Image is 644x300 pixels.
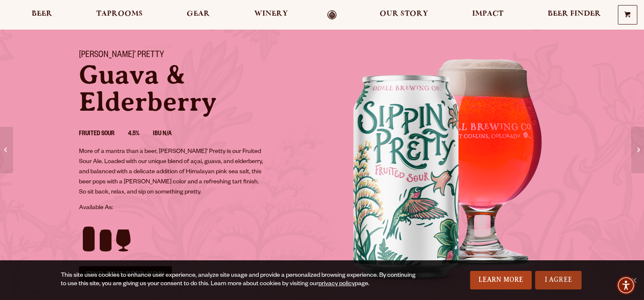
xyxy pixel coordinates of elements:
span: Taprooms [96,11,143,17]
li: Fruited Sour [79,129,128,140]
a: Winery [249,10,293,20]
div: Accessibility Menu [617,276,635,295]
li: IBU N/A [153,129,185,140]
a: I Agree [535,271,582,289]
span: Beer [32,11,52,17]
a: privacy policy [318,281,355,288]
span: Winery [254,11,288,17]
li: 4.5% [128,129,153,140]
a: Beer Finder [542,10,606,20]
span: Beer Finder [547,11,601,17]
a: Beer [26,10,58,20]
a: Taprooms [91,10,148,20]
a: Impact [467,10,509,20]
h1: [PERSON_NAME]’ Pretty [79,50,312,61]
p: Available As: [79,203,312,213]
img: This is the hero foreground aria label [322,40,576,294]
a: Our Story [374,10,434,20]
p: Guava & Elderberry [79,61,312,115]
a: Learn More [470,271,532,289]
a: Gear [181,10,215,20]
p: More of a mantra than a beer, [PERSON_NAME]’ Pretty is our Fruited Sour Ale. Loaded with our uniq... [79,147,266,198]
a: Odell Home [316,10,348,20]
div: This site uses cookies to enhance user experience, analyze site usage and provide a personalized ... [61,272,422,289]
span: Our Story [380,11,428,17]
span: Gear [187,11,210,17]
span: Impact [472,11,503,17]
